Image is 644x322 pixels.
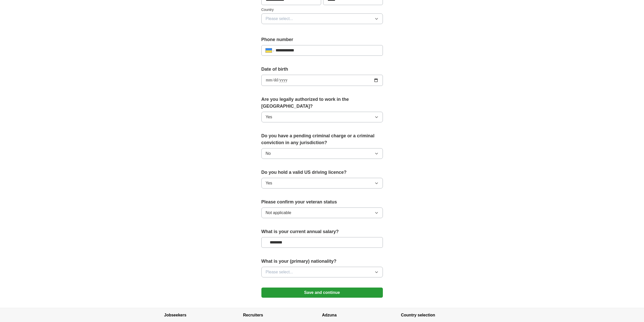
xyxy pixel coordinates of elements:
[261,148,383,159] button: No
[261,132,383,146] label: Do you have a pending criminal charge or a criminal conviction in any jurisdiction?
[261,267,383,277] button: Please select...
[266,150,271,157] span: No
[266,210,291,216] span: Not applicable
[261,66,383,73] label: Date of birth
[261,13,383,24] button: Please select...
[261,7,383,12] label: Country
[261,178,383,188] button: Yes
[261,207,383,218] button: Not applicable
[261,258,383,265] label: What is your (primary) nationality?
[266,114,272,120] span: Yes
[261,199,383,205] label: Please confirm your veteran status
[261,36,383,43] label: Phone number
[261,96,383,110] label: Are you legally authorized to work in the [GEOGRAPHIC_DATA]?
[261,112,383,122] button: Yes
[261,169,383,176] label: Do you hold a valid US driving licence?
[261,228,383,235] label: What is your current annual salary?
[261,288,383,298] button: Save and continue
[266,16,293,22] span: Please select...
[266,180,272,186] span: Yes
[266,269,293,275] span: Please select...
